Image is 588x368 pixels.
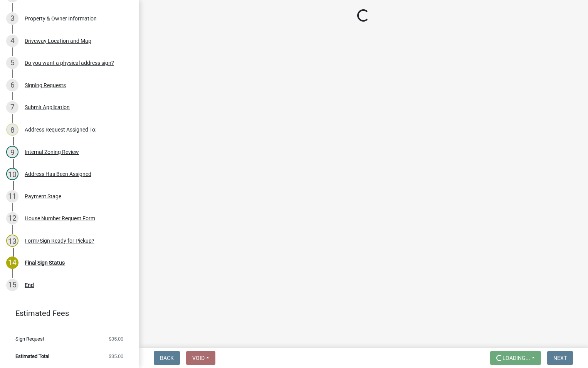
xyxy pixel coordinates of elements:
div: Driveway Location and Map [25,38,91,44]
div: Final Sign Status [25,260,65,265]
span: $35.00 [109,336,123,341]
span: Estimated Total [15,354,49,359]
div: End [25,282,34,288]
div: 6 [6,79,18,91]
span: Sign Request [15,336,44,341]
span: $35.00 [109,354,123,359]
div: Submit Application [25,105,70,110]
div: Internal Zoning Review [25,149,79,155]
div: 11 [6,190,18,203]
div: Address Has Been Assigned [25,171,91,177]
div: House Number Request Form [25,216,95,221]
button: Back [154,351,180,365]
div: 14 [6,257,18,269]
div: 9 [6,146,18,158]
div: Property & Owner Information [25,16,97,21]
div: 7 [6,101,18,113]
span: Back [160,355,174,361]
div: Do you want a physical address sign? [25,60,114,66]
div: 8 [6,123,18,136]
button: Loading... [490,351,541,365]
button: Next [547,351,573,365]
div: 12 [6,212,18,225]
button: Void [186,351,215,365]
a: Estimated Fees [6,306,126,321]
span: Next [553,355,567,361]
div: 5 [6,57,18,69]
div: Payment Stage [25,194,61,199]
div: Address Request Assigned To: [25,127,96,132]
div: Form/Sign Ready for Pickup? [25,238,94,243]
div: 10 [6,168,18,180]
div: Signing Requests [25,83,66,88]
span: Void [192,355,205,361]
div: 15 [6,279,18,291]
div: 3 [6,12,18,25]
div: 4 [6,35,18,47]
div: 13 [6,235,18,247]
span: Loading... [502,355,530,361]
